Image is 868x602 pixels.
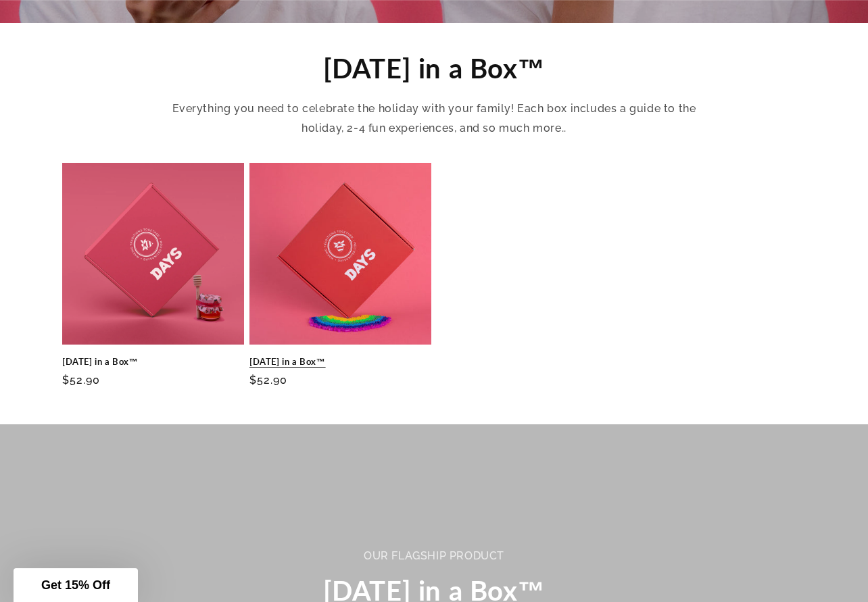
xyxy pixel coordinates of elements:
ul: Slider [62,163,806,400]
span: [DATE] in a Box™ [323,52,546,84]
a: [DATE] in a Box™ [249,356,431,368]
div: Get 15% Off [14,568,138,602]
a: [DATE] in a Box™ [62,356,244,368]
span: Get 15% Off [41,578,110,592]
div: Our flagship product [263,547,605,566]
p: Everything you need to celebrate the holiday with your family! Each box includes a guide to the h... [170,99,698,139]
